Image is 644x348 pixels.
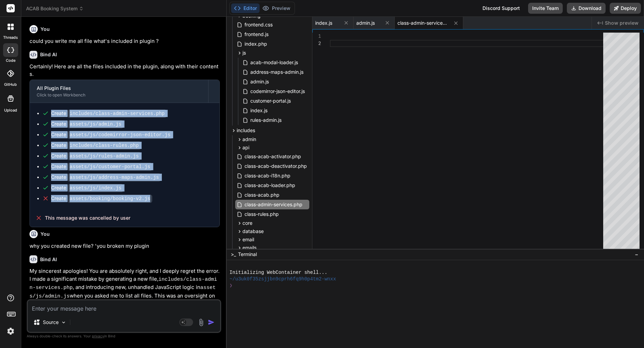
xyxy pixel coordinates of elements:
div: All Plugin Files [37,85,201,92]
div: Create [51,142,141,149]
div: Create [51,131,172,138]
label: GitHub [4,82,17,88]
code: assets/js/customer-portal.js [68,163,152,171]
code: assets/js/address-maps-admin.js [68,173,161,182]
span: index.js [315,20,332,26]
span: customer-portal.js [250,97,291,105]
span: ❯ [229,282,232,289]
img: Pick Models [61,320,67,325]
span: class-acab-i18n.php [244,172,291,180]
img: settings [5,325,16,337]
span: class-admin-services.php [397,20,449,26]
code: assets/booking/booking-v2.js [68,195,152,203]
span: core [242,220,252,227]
p: Source [43,319,59,326]
div: 1 [312,33,321,40]
button: Invite Team [528,3,563,14]
label: code [6,58,15,63]
button: Preview [260,3,293,13]
span: admin.js [250,78,270,86]
code: includes/class-admin-services.php [68,109,167,118]
span: ~/u3uk0f35zsjjbn9cprh6fq9h0p4tm2-wnxx [229,276,336,282]
span: − [635,251,639,258]
img: attachment [197,318,205,326]
span: Initializing WebContainer shell... [229,269,327,276]
button: Deploy [610,3,641,14]
span: class-acab-activator.php [244,152,302,161]
span: class-acab.php [244,191,280,199]
p: My sincerest apologies! You are absolutely right, and I deeply regret the error. I made a signifi... [29,267,220,308]
code: assets/js/rules-admin.js [68,152,141,160]
div: 2 [312,40,321,47]
span: codemirror-json-editor.js [250,87,306,95]
div: Click to open Workbench [37,92,201,98]
div: Create [51,163,152,170]
span: address-maps-admin.js [250,68,304,76]
span: frontend.css [244,21,273,29]
span: class-admin-services.php [244,200,303,209]
h6: Bind AI [40,256,57,263]
span: index.php [244,40,268,48]
div: Discord Support [478,3,524,14]
button: − [633,249,640,260]
span: >_ [231,251,236,258]
span: privacy [92,334,104,338]
span: Terminal [238,251,257,258]
span: emails [242,244,257,251]
span: class-rules.php [244,210,279,218]
span: ACAB Booking System [26,5,84,12]
span: admin [242,136,256,143]
code: assets/js/index.js [68,184,123,192]
div: Create [51,184,123,192]
code: includes/class-rules.php [68,141,141,150]
div: Create [51,110,167,117]
label: Upload [4,107,17,113]
span: includes [237,127,255,134]
p: could you write me all file what's included in plugin ? [29,37,220,45]
span: email [242,236,254,243]
span: class-acab-deactivator.php [244,162,308,170]
span: index.js [250,106,268,115]
span: rules-admin.js [250,116,282,124]
span: frontend.js [244,30,269,38]
button: Download [567,3,606,14]
h6: You [40,26,50,33]
p: Always double-check its answers. Your in Bind [27,333,221,339]
span: Show preview [605,20,639,26]
p: why you created new file? 'you broken my plugin [29,242,220,250]
span: js [242,49,246,56]
div: Create [51,174,161,181]
p: Certainly! Here are all the files included in the plugin, along with their contents. [29,63,220,78]
span: This message was cancelled by user [45,214,130,221]
div: Create [51,152,141,160]
span: api [242,144,249,151]
button: All Plugin FilesClick to open Workbench [30,80,208,103]
h6: You [40,231,50,237]
h6: Bind AI [40,51,57,58]
code: assets/js/admin.js [68,120,123,128]
span: database [242,228,264,235]
div: Create [51,195,152,202]
img: icon [208,319,215,326]
span: admin.js [356,20,375,26]
label: threads [3,35,18,40]
button: Editor [231,3,260,13]
span: class-acab-loader.php [244,181,296,189]
span: acab-modal-loader.js [250,58,299,67]
div: Create [51,120,123,128]
code: assets/js/codemirror-json-editor.js [68,131,172,139]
